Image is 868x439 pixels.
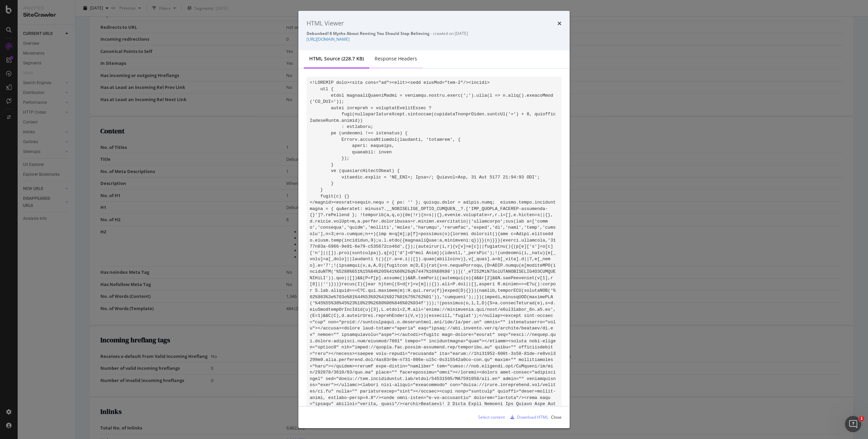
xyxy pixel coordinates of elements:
div: Close [551,414,561,420]
button: Select content [473,412,505,423]
strong: Debunked! 8 Myths About Renting You Should Stop Believing [307,31,430,36]
div: times [557,19,561,28]
button: Download HTML [508,412,548,423]
div: Download HTML [517,414,548,420]
button: Close [551,412,561,423]
div: HTML source (228.7 KB) [309,55,364,62]
div: Response Headers [375,55,417,62]
div: HTML Viewer [307,19,344,28]
iframe: Intercom live chat [845,416,861,432]
div: modal [298,11,570,428]
span: 1 [859,416,864,421]
a: [URL][DOMAIN_NAME] [307,36,350,42]
div: - crawled on [DATE] [307,31,561,36]
div: Select content [478,414,505,420]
